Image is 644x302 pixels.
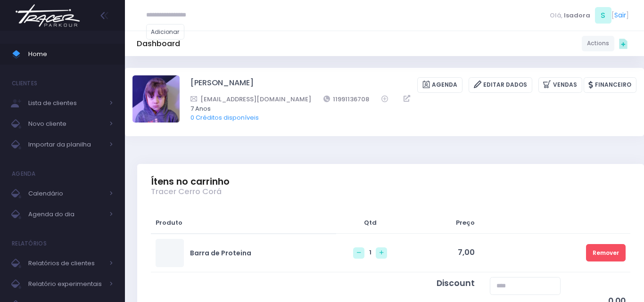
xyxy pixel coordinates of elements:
[584,77,636,93] a: Financeiro
[12,74,37,93] h4: Clientes
[586,244,626,261] a: Remover
[595,7,611,24] span: S
[132,75,180,125] label: Alterar foto de perfil
[28,257,104,269] span: Relatórios de clientes
[405,234,479,272] td: 7,00
[151,212,336,234] th: Produto
[12,234,47,253] h4: Relatórios
[190,104,624,114] span: 7 Anos
[190,113,259,122] a: 0 Créditos disponíveis
[190,248,251,258] a: Barra de Proteina
[469,77,532,93] a: Editar Dados
[369,248,372,257] span: 1
[336,212,405,234] th: Qtd
[614,10,626,20] a: Sair
[28,188,104,200] span: Calendário
[550,11,562,20] span: Olá,
[12,164,36,183] h4: Agenda
[28,278,104,290] span: Relatório experimentais
[28,48,113,60] span: Home
[28,208,104,220] span: Agenda do dia
[538,77,582,93] a: Vendas
[132,75,180,122] img: Lucas Meurer Borges
[190,77,254,93] a: [PERSON_NAME]
[190,94,311,104] a: [EMAIL_ADDRESS][DOMAIN_NAME]
[546,5,632,26] div: [ ]
[417,77,462,93] a: Agenda
[582,36,614,51] a: Actions
[323,94,370,104] a: 11991136708
[137,39,180,49] h5: Dashboard
[28,118,104,130] span: Novo cliente
[151,176,230,187] span: Ítens no carrinho
[146,24,185,40] a: Adicionar
[28,97,104,109] span: Lista de clientes
[28,139,104,151] span: Importar da planilha
[151,187,222,196] span: Tracer Cerro Corá
[564,11,590,20] span: Isadora
[405,212,479,234] th: Preço
[614,34,632,52] div: Quick actions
